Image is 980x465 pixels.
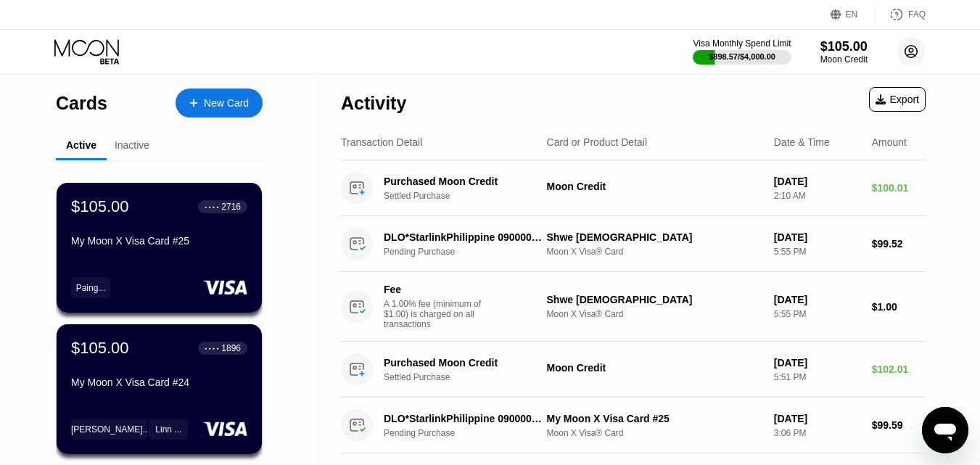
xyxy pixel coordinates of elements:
div: Inactive [115,139,149,151]
div: DLO*StarlinkPhilippine 090000000 PHPending PurchaseShwe [DEMOGRAPHIC_DATA]Moon X Visa® Card[DATE]... [341,216,926,272]
div: Export [869,87,926,112]
div: 5:55 PM [774,247,860,257]
div: My Moon X Visa Card #25 [547,413,762,424]
div: Shwe [DEMOGRAPHIC_DATA] [547,294,762,305]
div: DLO*StarlinkPhilippine 090000000 PH [384,231,546,243]
div: $100.01 [872,182,926,194]
div: New Card [204,97,249,110]
div: $102.01 [872,363,926,375]
div: $105.00● ● ● ●1896My Moon X Visa Card #24[PERSON_NAME]..Linn ... [57,324,262,454]
div: EN [846,9,858,20]
div: Visa Monthly Spend Limit$898.57/$4,000.00 [693,38,791,65]
div: 5:55 PM [774,309,860,319]
div: [DATE] [774,413,860,424]
div: Card or Product Detail [547,136,648,148]
div: Date & Time [774,136,830,148]
div: Paing... [71,277,110,298]
div: FAQ [875,7,926,22]
div: $105.00Moon Credit [820,39,868,65]
div: FAQ [908,9,926,20]
div: $898.57 / $4,000.00 [709,52,775,61]
div: ● ● ● ● [205,205,219,209]
div: Purchased Moon Credit [384,357,546,369]
div: 2716 [221,202,241,212]
iframe: Button to launch messaging window [922,407,968,453]
div: Purchased Moon CreditSettled PurchaseMoon Credit[DATE]5:51 PM$102.01 [341,342,926,398]
div: [DATE] [774,294,860,305]
div: Linn ... [155,424,181,435]
div: DLO*StarlinkPhilippine 090000000 PHPending PurchaseMy Moon X Visa Card #25Moon X Visa® Card[DATE]... [341,398,926,453]
div: Transaction Detail [341,136,422,148]
div: $105.00 [71,197,129,216]
div: Pending Purchase [384,428,559,438]
div: FeeA 1.00% fee (minimum of $1.00) is charged on all transactionsShwe [DEMOGRAPHIC_DATA]Moon X Vis... [341,272,926,342]
div: [DATE] [774,176,860,187]
div: [DATE] [774,231,860,243]
div: $105.00 [71,339,129,358]
div: EN [831,7,875,22]
div: 3:06 PM [774,428,860,438]
div: Purchased Moon CreditSettled PurchaseMoon Credit[DATE]2:10 AM$100.01 [341,160,926,216]
div: Moon Credit [820,54,868,65]
div: $99.59 [872,419,926,431]
div: Moon X Visa® Card [547,247,762,257]
div: Amount [872,136,907,148]
div: Paing... [76,283,106,293]
div: New Card [176,89,263,118]
div: $1.00 [872,301,926,313]
div: ● ● ● ● [205,346,219,350]
div: 1896 [221,343,241,353]
div: Shwe [DEMOGRAPHIC_DATA] [547,231,762,243]
div: Fee [384,284,485,295]
div: [DATE] [774,357,860,369]
div: A 1.00% fee (minimum of $1.00) is charged on all transactions [384,299,493,329]
div: DLO*StarlinkPhilippine 090000000 PH [384,413,546,424]
div: Cards [56,93,107,114]
div: Activity [341,93,406,114]
div: Moon Credit [547,362,762,374]
div: Moon X Visa® Card [547,428,762,438]
div: Export [876,94,919,105]
div: Visa Monthly Spend Limit [693,38,791,49]
div: 5:51 PM [774,372,860,382]
div: My Moon X Visa Card #24 [71,376,247,388]
div: Moon Credit [547,181,762,192]
div: My Moon X Visa Card #25 [71,235,247,247]
div: Settled Purchase [384,191,559,201]
div: [PERSON_NAME].. [71,424,147,435]
div: $105.00 [820,39,868,54]
div: Active [66,139,96,151]
div: Moon X Visa® Card [547,309,762,319]
div: 2:10 AM [774,191,860,201]
div: Settled Purchase [384,372,559,382]
div: [PERSON_NAME].. [71,419,147,440]
div: $99.52 [872,238,926,250]
div: $105.00● ● ● ●2716My Moon X Visa Card #25Paing... [57,183,262,313]
div: Linn ... [149,419,188,440]
div: Purchased Moon Credit [384,176,546,187]
div: Pending Purchase [384,247,559,257]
